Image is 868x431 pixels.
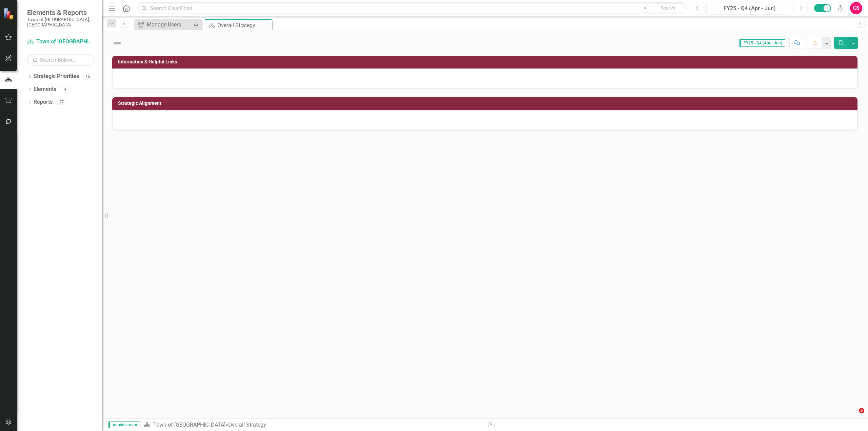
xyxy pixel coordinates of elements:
[153,422,225,428] a: Town of [GEOGRAPHIC_DATA]
[112,38,123,48] img: Not Defined
[845,408,861,424] iframe: Intercom live chat
[118,101,854,106] h3: Strategic Alignment
[859,408,864,413] span: 5
[3,7,16,20] img: ClearPoint Strategy
[651,3,685,13] button: Search
[108,422,140,428] span: Administrator
[137,2,687,14] input: Search ClearPoint...
[850,2,862,14] button: CS
[661,5,675,11] span: Search
[144,421,480,429] div: »
[706,2,793,14] button: FY25 - Q4 (Apr - Jun)
[228,422,266,428] div: Overall Strategy
[118,59,854,64] h3: Information & Helpful Links
[147,20,192,29] div: Manage Users
[34,73,79,80] a: Strategic Priorities
[27,17,95,28] small: Town of [GEOGRAPHIC_DATA], [GEOGRAPHIC_DATA]
[136,20,192,29] a: Manage Users
[34,98,53,106] a: Reports
[27,54,95,66] input: Search Below...
[217,21,271,30] div: Overall Strategy
[60,86,71,92] div: 4
[27,8,95,17] span: Elements & Reports
[739,39,785,47] span: FY25 - Q4 (Apr - Jun)
[82,74,93,79] div: 15
[34,85,56,93] a: Elements
[27,38,95,46] a: Town of [GEOGRAPHIC_DATA]
[56,99,67,105] div: 27
[709,4,791,13] div: FY25 - Q4 (Apr - Jun)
